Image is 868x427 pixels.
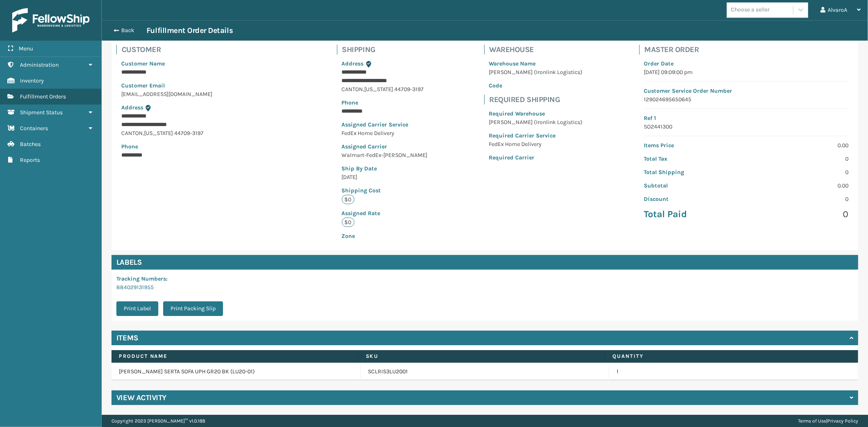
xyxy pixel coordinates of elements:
p: Assigned Carrier [342,142,428,151]
span: 44709-3197 [395,86,424,93]
a: 884029131955 [116,284,154,291]
p: Warehouse Name [489,59,583,68]
h4: Items [116,333,138,343]
span: , [363,86,365,93]
a: SCLRIS3LU2001 [368,368,408,376]
p: FedEx Home Delivery [489,140,583,148]
img: logo [12,8,90,33]
span: CANTON [121,130,143,137]
label: SKU [366,353,598,360]
p: Total Tax [644,155,741,163]
p: Required Warehouse [489,109,583,118]
p: Subtotal [644,181,741,190]
p: Phone [121,142,280,151]
span: Menu [19,45,33,52]
p: 0 [751,155,848,163]
button: Back [109,27,146,34]
p: Phone [342,98,428,107]
p: 0 [751,195,848,203]
h4: View Activity [116,393,166,403]
h4: Customer [122,45,285,54]
p: FedEx Home Delivery [342,129,428,137]
h4: Labels [112,255,858,270]
p: Shipping Cost [342,186,428,195]
a: Terms of Use [798,418,826,424]
p: Customer Service Order Number [644,87,849,95]
p: 0.00 [751,181,848,190]
p: Customer Name [121,59,280,68]
span: Shipment Status [20,109,63,116]
p: Assigned Rate [342,209,428,218]
p: [EMAIL_ADDRESS][DOMAIN_NAME] [121,90,280,98]
span: Tracking Numbers : [116,275,168,282]
p: $0 [342,195,354,204]
p: Copyright 2023 [PERSON_NAME]™ v 1.0.188 [112,415,205,427]
span: [US_STATE] [365,86,394,93]
span: Fulfillment Orders [20,93,66,100]
p: 129024695650645 [644,95,849,104]
label: Quantity [612,353,844,360]
p: Required Carrier Service [489,131,583,140]
td: [PERSON_NAME] SERTA SOFA UPH GR20 BK (LU20-01) [112,363,361,381]
span: , [143,130,144,137]
p: Walmart-FedEx-[PERSON_NAME] [342,151,428,159]
span: Inventory [20,77,44,84]
td: 1 [609,363,858,381]
div: Choose a seller [731,6,770,14]
p: Code [489,81,583,90]
h4: Master Order [645,45,854,54]
p: Required Carrier [489,153,583,162]
p: SO2441300 [644,122,849,131]
span: Administration [20,61,59,68]
button: Print Packing Slip [163,301,223,316]
h4: Shipping [342,45,433,54]
p: Order Date [644,59,849,68]
p: Assigned Carrier Service [342,120,428,129]
div: | [798,415,858,427]
p: [PERSON_NAME] (Ironlink Logistics) [489,118,583,126]
button: Print Label [116,301,158,316]
p: Total Shipping [644,168,741,176]
span: 44709-3197 [174,130,203,137]
span: Reports [20,157,40,163]
p: Customer Email [121,81,280,90]
p: Total Paid [644,208,741,220]
p: Ship By Date [342,164,428,173]
p: Zone [342,232,428,240]
span: Batches [20,141,41,148]
span: Address [342,60,364,67]
a: Privacy Policy [827,418,858,424]
p: 0.00 [751,141,848,150]
h4: Required Shipping [490,95,588,105]
p: Ref 1 [644,114,849,122]
label: Product Name [119,353,351,360]
p: 0 [751,168,848,176]
p: $0 [342,218,354,227]
p: Items Price [644,141,741,150]
h4: Warehouse [490,45,588,54]
span: CANTON [342,86,363,93]
p: Discount [644,195,741,203]
span: [US_STATE] [144,130,173,137]
h3: Fulfillment Order Details [146,26,233,35]
p: [PERSON_NAME] (Ironlink Logistics) [489,68,583,76]
p: 0 [751,208,848,220]
p: [DATE] [342,173,428,181]
p: [DATE] 09:09:00 pm [644,68,849,76]
span: Containers [20,125,48,132]
span: Address [121,104,143,111]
